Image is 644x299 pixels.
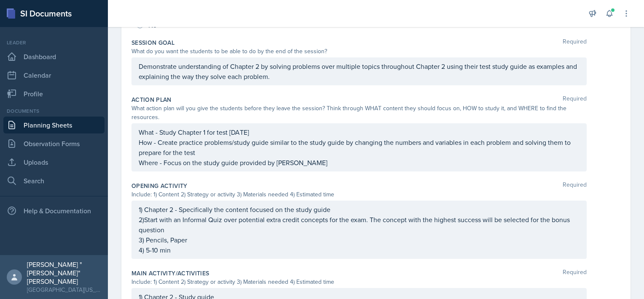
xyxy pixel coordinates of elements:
[3,154,105,171] a: Uploads
[3,48,105,65] a: Dashboard
[563,95,587,104] span: Required
[3,117,105,133] a: Planning Sheets
[563,38,587,47] span: Required
[3,202,105,219] div: Help & Documentation
[3,67,105,84] a: Calendar
[131,190,587,199] div: Include: 1) Content 2) Strategy or activity 3) Materials needed 4) Estimated time
[139,61,580,82] p: Demonstrate understanding of Chapter 2 by solving problems over multiple topics throughout Chapte...
[131,38,174,47] label: Session Goal
[139,127,580,137] p: What - Study Chapter 1 for test [DATE]
[563,269,587,277] span: Required
[3,107,105,115] div: Documents
[131,182,188,190] label: Opening Activity
[27,285,101,294] div: [GEOGRAPHIC_DATA][US_STATE] in [GEOGRAPHIC_DATA]
[139,204,580,215] p: 1) Chapter 2 - Specifically the content focused on the study guide
[139,245,580,255] p: 4) 5-10 min
[131,269,209,277] label: Main Activity/Activities
[563,182,587,190] span: Required
[131,277,587,286] div: Include: 1) Content 2) Strategy or activity 3) Materials needed 4) Estimated time
[139,158,580,168] p: Where - Focus on the study guide provided by [PERSON_NAME]
[148,21,157,29] span: No
[3,85,105,102] a: Profile
[131,47,587,56] div: What do you want the students to be able to do by the end of the session?
[131,95,172,104] label: Action Plan
[3,135,105,152] a: Observation Forms
[139,137,580,158] p: How - Create practice problems/study guide similar to the study guide by changing the numbers and...
[3,39,105,46] div: Leader
[3,172,105,189] a: Search
[27,260,101,285] div: [PERSON_NAME] "[PERSON_NAME]" [PERSON_NAME]
[139,215,580,235] p: 2)Start with an Informal Quiz over potential extra credit concepts for the exam. The concept with...
[139,235,580,245] p: 3) Pencils, Paper
[131,104,587,122] div: What action plan will you give the students before they leave the session? Think through WHAT con...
